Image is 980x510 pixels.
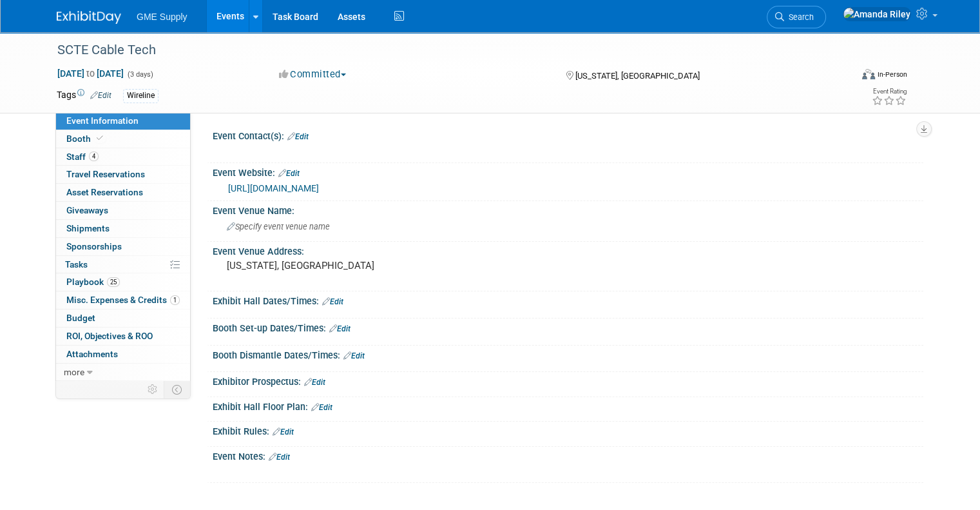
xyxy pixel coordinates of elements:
[782,67,907,86] div: Event Format
[269,453,290,462] a: Edit
[877,70,907,79] div: In-Person
[56,273,190,291] a: Playbook25
[56,202,190,219] a: Giveaways
[311,403,332,412] a: Edit
[123,89,159,103] div: Wireline
[213,422,923,438] div: Exhibit Rules:
[213,126,923,143] div: Event Contact(s):
[56,220,190,237] a: Shipments
[56,130,190,148] a: Booth
[213,163,923,180] div: Event Website:
[126,70,153,79] span: (3 days)
[273,427,294,436] a: Edit
[872,88,907,95] div: Event Rating
[66,205,108,215] span: Giveaways
[213,346,923,362] div: Booth Dismantle Dates/Times:
[213,372,923,389] div: Exhibitor Prospectus:
[56,309,190,327] a: Budget
[170,295,180,305] span: 1
[66,313,95,323] span: Budget
[862,69,875,79] img: Format-Inperson.png
[90,91,111,100] a: Edit
[56,112,190,130] a: Event Information
[142,381,164,398] td: Personalize Event Tab Strip
[89,152,99,161] span: 4
[66,349,118,359] span: Attachments
[56,184,190,201] a: Asset Reservations
[329,324,351,333] a: Edit
[56,238,190,255] a: Sponsorships
[66,331,153,341] span: ROI, Objectives & ROO
[304,378,325,387] a: Edit
[575,71,700,81] span: [US_STATE], [GEOGRAPHIC_DATA]
[213,397,923,414] div: Exhibit Hall Floor Plan:
[97,135,103,142] i: Booth reservation complete
[66,133,106,144] span: Booth
[66,295,180,305] span: Misc. Expenses & Credits
[213,201,923,217] div: Event Venue Name:
[278,169,300,178] a: Edit
[164,381,191,398] td: Toggle Event Tabs
[322,297,343,306] a: Edit
[66,115,139,126] span: Event Information
[287,132,309,141] a: Edit
[227,260,495,271] pre: [US_STATE], [GEOGRAPHIC_DATA]
[56,291,190,309] a: Misc. Expenses & Credits1
[56,346,190,363] a: Attachments
[66,169,145,179] span: Travel Reservations
[57,68,124,79] span: [DATE] [DATE]
[66,152,99,162] span: Staff
[57,88,111,103] td: Tags
[66,277,120,287] span: Playbook
[227,222,330,231] span: Specify event venue name
[784,12,814,22] span: Search
[213,319,923,335] div: Booth Set-up Dates/Times:
[66,223,110,233] span: Shipments
[767,6,826,28] a: Search
[84,68,97,79] span: to
[64,367,84,377] span: more
[343,351,365,360] a: Edit
[66,187,143,197] span: Asset Reservations
[228,183,319,193] a: [URL][DOMAIN_NAME]
[56,364,190,381] a: more
[53,39,835,62] div: SCTE Cable Tech
[213,242,923,258] div: Event Venue Address:
[56,166,190,183] a: Travel Reservations
[56,256,190,273] a: Tasks
[843,7,911,21] img: Amanda Riley
[107,277,120,287] span: 25
[65,259,88,270] span: Tasks
[66,241,122,251] span: Sponsorships
[213,291,923,308] div: Exhibit Hall Dates/Times:
[274,68,351,81] button: Committed
[213,447,923,464] div: Event Notes:
[57,11,121,24] img: ExhibitDay
[137,12,187,22] span: GME Supply
[56,328,190,345] a: ROI, Objectives & ROO
[56,148,190,166] a: Staff4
